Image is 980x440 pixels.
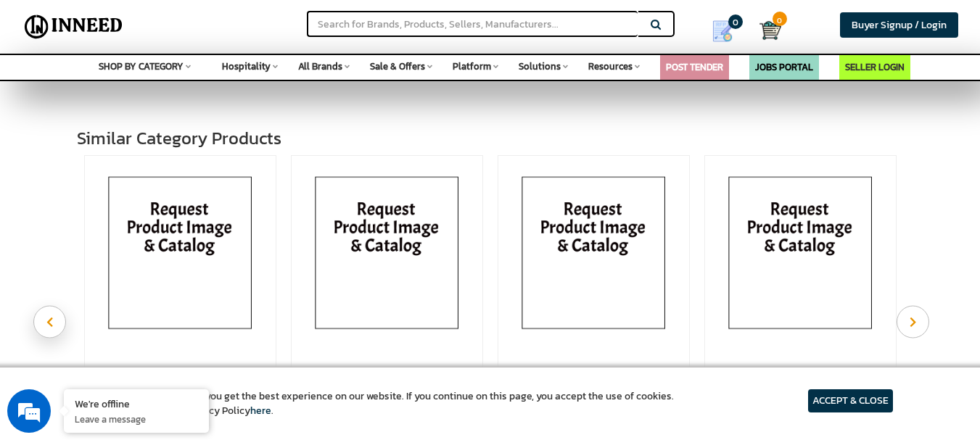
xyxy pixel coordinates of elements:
[7,289,276,340] textarea: Type your message and click 'Submit'
[299,162,475,350] img: KARMA GH- 811A Sandwich Single Head Contact Griller
[222,59,271,73] span: Hospitality
[33,306,66,339] button: Previous
[250,403,271,418] a: here
[99,59,184,73] span: SHOP BY CATEGORY
[298,59,342,73] span: All Brands
[213,340,263,360] em: Submit
[307,11,638,37] input: Search for Brands, Products, Sellers, Manufacturers...
[77,129,904,148] h3: Similar Category Products
[588,59,633,73] span: Resources
[759,14,769,46] a: Cart 0
[728,14,743,29] span: 0
[30,129,253,275] span: We are offline. Please leave us a message.
[759,20,781,41] img: Cart
[92,162,268,350] img: INDULGE GH- 811A Sandwich Ribbed Single Contact Griller
[75,397,198,410] div: We're offline
[755,60,813,74] a: JOBS PORTAL
[712,162,889,350] img: SIRMAN PDR Sandwich Griller
[87,389,674,418] article: We use cookies to ensure you get the best experience on our website. If you continue on this page...
[75,412,198,426] p: Leave a message
[666,60,723,74] a: POST TENDER
[845,60,905,74] a: SELLER LOGIN
[696,14,759,48] a: my Quotes 0
[840,12,958,38] a: Buyer Signup / Login
[453,59,491,73] span: Platform
[370,59,425,73] span: Sale & Offers
[506,162,682,350] img: KARMA GH 811E Jumbo Single Head Contact Griller
[114,273,184,283] em: Driven by SalesIQ
[808,389,893,412] article: ACCEPT & CLOSE
[75,81,244,100] div: Leave a message
[773,12,787,26] span: 0
[897,306,929,339] button: Next
[519,59,561,73] span: Solutions
[100,274,110,283] img: salesiqlogo_leal7QplfZFryJ6FIlVepeu7OftD7mt8q6exU6-34PB8prfIgodN67KcxXM9Y7JQ_.png
[25,87,61,95] img: logo_Zg8I0qSkbAqR2WFHt3p6CTuqpyXMFPubPcD2OT02zFN43Cy9FUNNG3NEPhM_Q1qe_.png
[712,20,733,42] img: Show My Quotes
[238,7,273,42] div: Minimize live chat window
[852,17,947,33] span: Buyer Signup / Login
[20,9,128,45] img: Inneed.Market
